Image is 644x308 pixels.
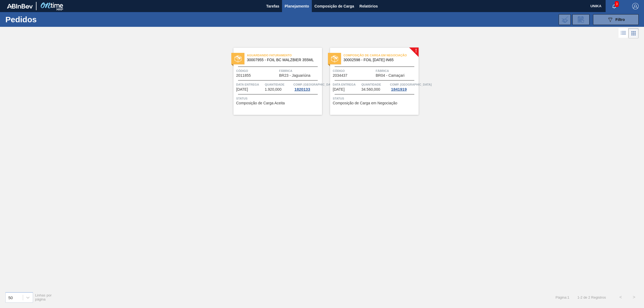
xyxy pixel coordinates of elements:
[577,295,606,299] span: 1 - 2 de 2 Registros
[333,74,347,78] span: 2034437
[619,28,628,38] div: Visão em Lista
[8,295,13,300] div: 50
[333,82,360,87] span: Data entrega
[376,68,417,74] span: Fábrica
[572,14,590,25] div: Solicitação de Revisão de Pedidos
[266,3,279,9] span: Tarefas
[376,74,404,78] span: BR04 - Camaçari
[628,28,639,38] div: Visão em Cards
[615,1,619,7] span: 3
[361,82,389,87] span: Quantidade
[333,101,397,105] span: Composição de Carga em Negociação
[225,48,322,115] a: statusAguardando Faturamento30007955 - FOIL BC MALZBIER 355MLCódigo2011855FábricaBR23 - Jaguariún...
[361,87,380,91] span: 34.560,000
[314,3,354,9] span: Composição de Carga
[236,87,248,91] span: 22/09/2025
[606,2,623,10] button: Notificações
[632,3,639,9] img: Logout
[614,291,627,304] button: <
[265,87,281,91] span: 1.920,000
[293,82,335,87] span: Comp. Carga
[236,101,285,105] span: Composição de Carga Aceita
[616,17,625,22] span: Filtro
[236,74,251,78] span: 2011855
[343,53,419,58] span: Composição de Carga em Negociação
[333,68,374,74] span: Código
[7,4,33,9] img: TNhmsLtSVTkK8tSr43FrP2fwEKptu5GPRR3wAAAABJRU5ErkJggg==
[360,3,378,9] span: Relatórios
[235,55,241,62] img: status
[331,55,338,62] img: status
[390,82,431,87] span: Comp. Carga
[247,53,322,58] span: Aguardando Faturamento
[279,68,321,74] span: Fábrica
[559,14,571,25] div: Importar Negociações dos Pedidos
[279,74,310,78] span: BR23 - Jaguariúna
[293,82,321,91] a: Comp. [GEOGRAPHIC_DATA]1820133
[333,96,417,101] span: Status
[593,14,639,25] button: Filtro
[265,82,292,87] span: Quantidade
[236,96,321,101] span: Status
[35,293,52,301] span: Linhas por página
[555,295,569,299] span: Página : 1
[285,3,309,9] span: Planejamento
[322,48,419,115] a: !statusComposição de Carga em Negociação30002598 - FOIL [DATE] IN65Código2034437FábricaBR04 - Cam...
[236,68,278,74] span: Código
[333,87,345,91] span: 22/10/2025
[390,87,408,91] div: 1841919
[390,82,417,91] a: Comp. [GEOGRAPHIC_DATA]1841919
[236,82,264,87] span: Data entrega
[247,58,318,62] span: 30007955 - FOIL BC MALZBIER 355ML
[627,291,641,304] button: >
[5,16,88,23] h1: Pedidos
[343,58,414,62] span: 30002598 - FOIL BC 600 IN65
[293,87,311,91] div: 1820133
